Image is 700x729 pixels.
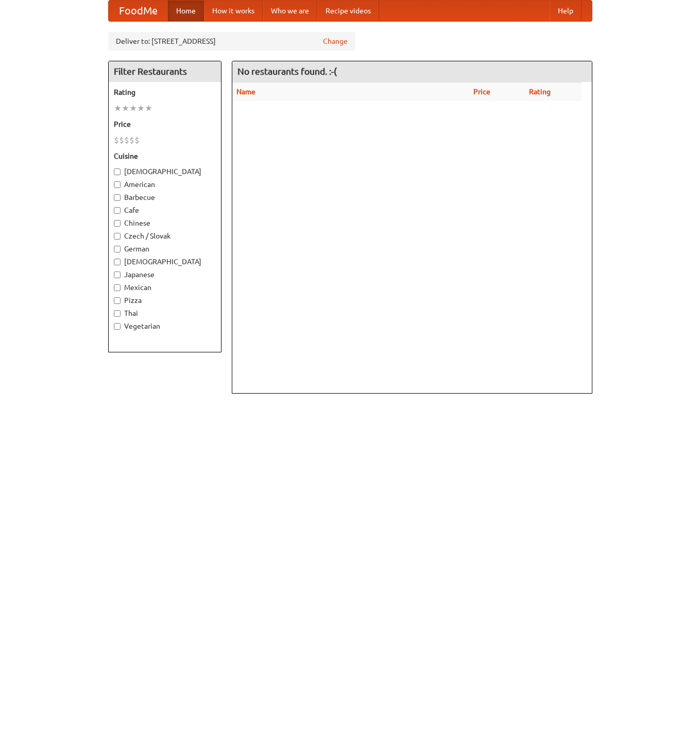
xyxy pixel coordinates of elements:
[529,88,551,96] a: Rating
[122,103,129,114] li: ★
[550,1,582,21] a: Help
[108,32,355,50] div: Deliver to: [STREET_ADDRESS]
[114,269,216,280] label: Japanese
[114,166,216,177] label: [DEMOGRAPHIC_DATA]
[109,1,168,21] a: FoodMe
[114,134,119,146] li: $
[237,66,337,76] ng-pluralize: No restaurants found. :-(
[114,244,216,254] label: German
[114,168,121,175] input: [DEMOGRAPHIC_DATA]
[114,321,216,331] label: Vegetarian
[129,103,137,114] li: ★
[114,205,216,215] label: Cafe
[323,36,348,46] a: Change
[134,134,140,146] li: $
[119,134,124,146] li: $
[114,272,121,278] input: Japanese
[137,103,145,114] li: ★
[114,284,121,291] input: Mexican
[114,323,121,330] input: Vegetarian
[114,151,216,161] h5: Cuisine
[145,103,152,114] li: ★
[114,231,216,241] label: Czech / Slovak
[114,179,216,190] label: American
[114,181,121,188] input: American
[114,192,216,202] label: Barbecue
[168,1,204,21] a: Home
[114,246,121,252] input: German
[124,134,129,146] li: $
[109,61,221,82] h4: Filter Restaurants
[317,1,379,21] a: Recipe videos
[114,310,121,317] input: Thai
[204,1,263,21] a: How it works
[114,308,216,318] label: Thai
[114,259,121,265] input: [DEMOGRAPHIC_DATA]
[114,233,121,240] input: Czech / Slovak
[114,220,121,227] input: Chinese
[114,207,121,214] input: Cafe
[114,218,216,228] label: Chinese
[114,282,216,293] label: Mexican
[236,88,255,96] a: Name
[114,257,216,267] label: [DEMOGRAPHIC_DATA]
[263,1,317,21] a: Who we are
[129,134,134,146] li: $
[114,297,121,304] input: Pizza
[114,87,216,97] h5: Rating
[114,103,122,114] li: ★
[114,194,121,201] input: Barbecue
[473,88,490,96] a: Price
[114,119,216,129] h5: Price
[114,295,216,306] label: Pizza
